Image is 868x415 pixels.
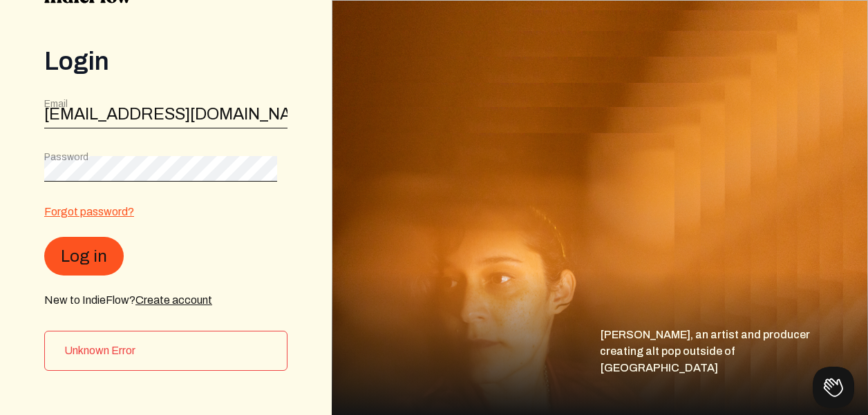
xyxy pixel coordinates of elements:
[44,206,134,218] a: Forgot password?
[44,48,287,75] div: Login
[135,294,212,306] a: Create account
[64,342,276,359] h3: Unknown Error
[44,97,68,111] label: Email
[44,151,88,164] label: Password
[813,367,854,408] iframe: Toggle Customer Support
[600,327,868,415] div: [PERSON_NAME], an artist and producer creating alt pop outside of [GEOGRAPHIC_DATA]
[44,237,124,276] button: Log in
[44,292,287,309] div: New to IndieFlow?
